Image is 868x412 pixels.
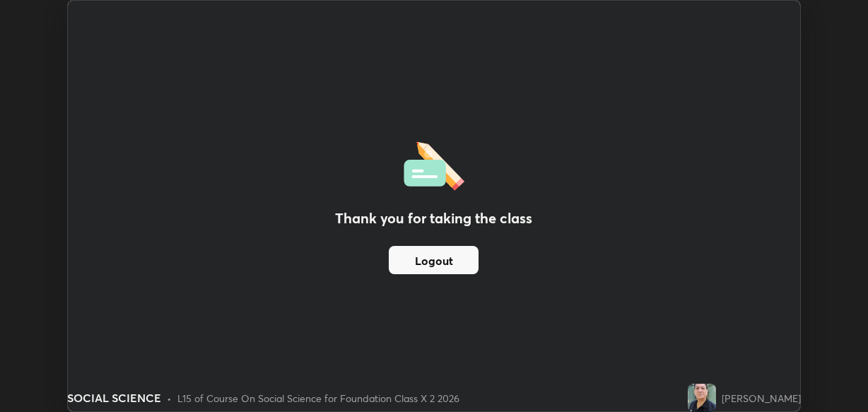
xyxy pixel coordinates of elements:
div: [PERSON_NAME] [722,391,801,406]
div: L15 of Course On Social Science for Foundation Class X 2 2026 [177,391,459,406]
h2: Thank you for taking the class [335,208,532,229]
div: • [167,391,172,406]
img: offlineFeedback.1438e8b3.svg [404,137,464,191]
button: Logout [389,246,479,274]
img: d5c4d1a141f3435d8d56cd6958ba1ef7.jpg [688,384,716,412]
div: SOCIAL SCIENCE [67,389,161,406]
